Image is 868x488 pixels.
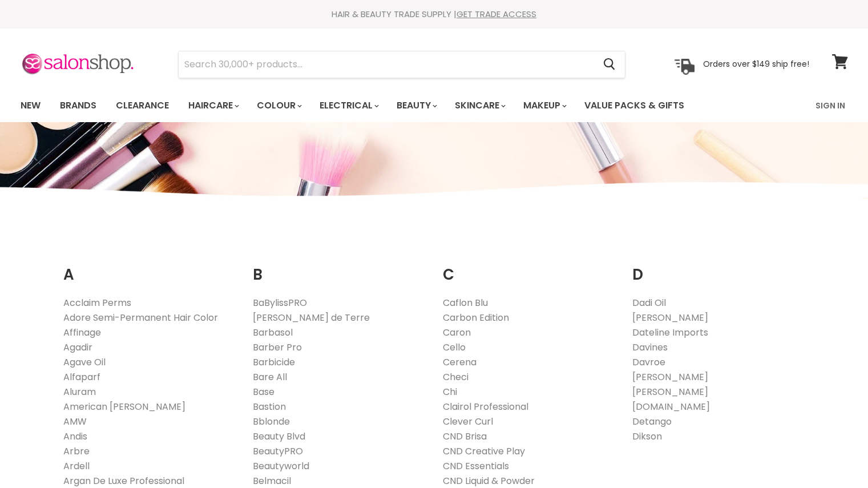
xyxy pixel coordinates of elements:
a: Base [253,385,274,398]
a: Caflon Blu [443,296,488,309]
nav: Main [6,89,862,122]
button: Search [595,51,625,78]
a: American [PERSON_NAME] [63,400,185,413]
a: Checi [443,370,469,384]
a: Carbon Edition [443,311,509,324]
a: Belmacil [253,474,291,487]
a: Beauty [388,94,444,118]
h2: C [443,248,616,287]
ul: Main menu [12,89,751,122]
a: Chi [443,385,457,398]
input: Search [179,51,595,78]
a: Clever Curl [443,415,493,428]
a: Argan De Luxe Professional [63,474,184,487]
h2: A [63,248,236,287]
iframe: Gorgias live chat messenger [811,434,857,477]
form: Product [178,51,625,78]
a: Bare All [253,370,287,384]
a: Affinage [63,326,101,339]
a: Agadir [63,341,92,354]
a: [PERSON_NAME] [632,385,708,398]
a: Agave Oil [63,356,106,369]
a: Brands [51,94,105,118]
a: BeautyPRO [253,445,303,458]
a: Dadi Oil [632,296,666,309]
p: Orders over $149 ship free! [703,59,809,69]
a: Caron [443,326,471,339]
a: CND Essentials [443,459,509,473]
a: [PERSON_NAME] [632,370,708,384]
a: Value Packs & Gifts [576,94,693,118]
a: Cello [443,341,466,354]
a: [PERSON_NAME] de Terre [253,311,370,324]
h2: D [632,248,805,287]
a: Acclaim Perms [63,296,131,309]
a: Haircare [180,94,246,118]
a: CND Brisa [443,430,487,443]
a: BaBylissPRO [253,296,307,309]
a: Bastion [253,400,286,413]
a: Ardell [63,459,90,473]
a: [DOMAIN_NAME] [632,400,710,413]
a: [PERSON_NAME] [632,311,708,324]
a: Barbasol [253,326,293,339]
a: Beauty Blvd [253,430,305,443]
a: New [12,94,49,118]
a: Skincare [446,94,512,118]
a: Davines [632,341,668,354]
a: Cerena [443,356,477,369]
a: Davroe [632,356,665,369]
a: Andis [63,430,87,443]
a: Dateline Imports [632,326,708,339]
a: GET TRADE ACCESS [457,8,536,20]
div: HAIR & BEAUTY TRADE SUPPLY | [6,9,862,20]
a: Aluram [63,385,96,398]
a: Barbicide [253,356,295,369]
a: Beautyworld [253,459,309,473]
a: Electrical [311,94,386,118]
a: CND Liquid & Powder [443,474,535,487]
h2: B [253,248,426,287]
a: Adore Semi-Permanent Hair Color [63,311,218,324]
a: Sign In [809,94,852,118]
a: Makeup [515,94,574,118]
a: Detango [632,415,672,428]
a: CND Creative Play [443,445,525,458]
a: Arbre [63,445,90,458]
a: Colour [248,94,309,118]
a: Dikson [632,430,662,443]
a: AMW [63,415,87,428]
a: Bblonde [253,415,290,428]
a: Clairol Professional [443,400,528,413]
a: Clearance [107,94,177,118]
a: Alfaparf [63,370,100,384]
a: Barber Pro [253,341,302,354]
